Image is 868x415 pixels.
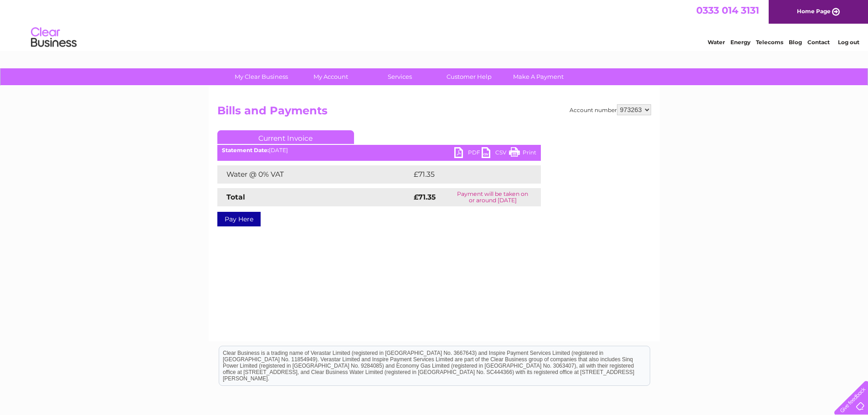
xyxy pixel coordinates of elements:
a: Blog [789,39,802,46]
td: Water @ 0% VAT [217,165,411,184]
a: Current Invoice [217,130,354,144]
strong: Total [226,193,245,201]
b: Statement Date: [222,147,269,154]
a: Customer Help [431,68,507,85]
div: [DATE] [217,147,541,154]
strong: £71.35 [414,193,436,201]
a: Water [708,39,725,46]
a: Pay Here [217,212,261,226]
td: Payment will be taken on or around [DATE] [445,188,540,206]
a: Contact [807,39,830,46]
a: Services [362,68,437,85]
a: My Account [293,68,368,85]
div: Clear Business is a trading name of Verastar Limited (registered in [GEOGRAPHIC_DATA] No. 3667643... [219,5,650,44]
a: 0333 014 3131 [696,5,759,16]
a: CSV [482,147,509,160]
a: Make A Payment [501,68,576,85]
img: logo.png [31,24,77,51]
td: £71.35 [411,165,521,184]
a: Print [509,147,536,160]
a: My Clear Business [224,68,299,85]
h2: Bills and Payments [217,104,651,122]
a: Telecoms [756,39,783,46]
div: Account number [570,104,651,115]
a: Log out [838,39,859,46]
a: Energy [730,39,750,46]
a: PDF [454,147,482,160]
